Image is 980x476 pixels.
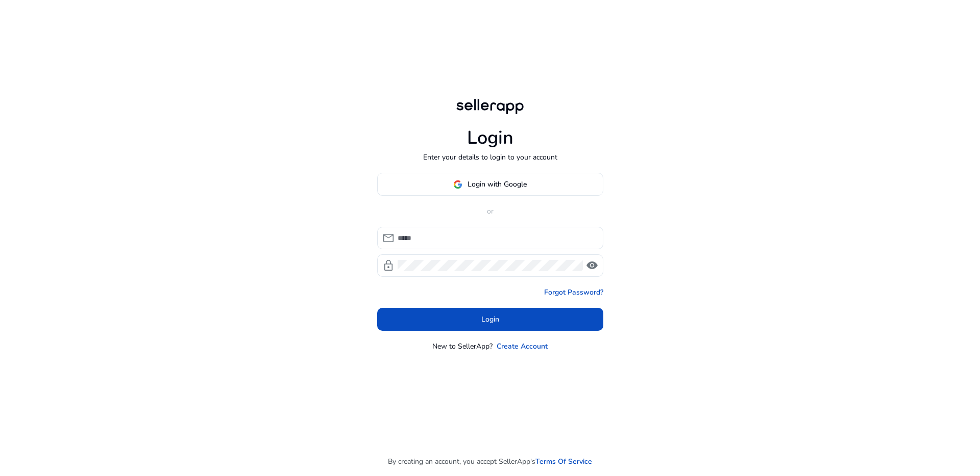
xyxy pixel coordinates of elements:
span: Login [481,314,499,325]
span: visibility [586,259,598,272]
p: New to SellerApp? [432,341,493,352]
a: Forgot Password? [544,287,603,298]
p: or [377,206,603,217]
p: Enter your details to login to your account [423,152,557,163]
img: google-logo.svg [453,180,462,189]
span: mail [382,232,395,244]
a: Terms Of Service [535,456,592,467]
span: Login with Google [468,179,527,190]
h1: Login [467,127,513,149]
button: Login [377,308,603,331]
span: lock [382,259,395,272]
button: Login with Google [377,173,603,196]
a: Create Account [497,341,548,352]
